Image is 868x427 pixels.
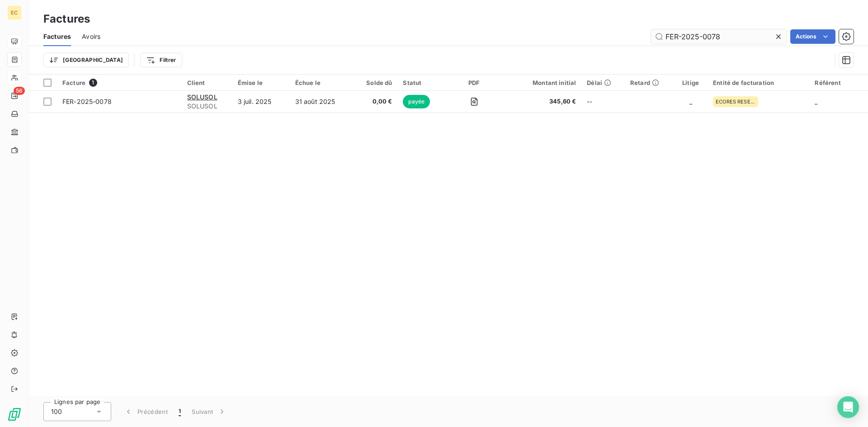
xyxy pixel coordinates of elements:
[7,407,22,422] img: Logo LeanPay
[689,98,692,105] span: _
[43,32,71,41] span: Factures
[815,98,817,105] span: _
[187,79,227,86] div: Client
[630,79,668,86] div: Retard
[651,29,787,44] input: Rechercher
[790,29,835,44] button: Actions
[358,79,392,86] div: Solde dû
[358,97,392,106] span: 0,00 €
[716,99,755,104] span: ECORES RESEAU
[7,5,22,20] div: EC
[43,11,90,27] h3: Factures
[679,79,702,86] div: Litige
[62,98,112,105] span: FER-2025-0078
[507,97,576,106] span: 345,60 €
[173,402,186,421] button: 1
[62,79,85,86] span: Facture
[837,396,859,418] div: Open Intercom Messenger
[187,93,217,101] span: SOLUSOL
[140,53,182,67] button: Filtrer
[232,91,290,113] td: 3 juil. 2025
[815,79,863,86] div: Référent
[453,79,496,86] div: PDF
[14,87,25,95] span: 56
[507,79,576,86] div: Montant initial
[118,402,173,421] button: Précédent
[713,79,804,86] div: Entité de facturation
[187,102,227,111] span: SOLUSOL
[403,79,441,86] div: Statut
[295,79,347,86] div: Échue le
[89,79,97,87] span: 1
[186,402,232,421] button: Suivant
[43,53,129,67] button: [GEOGRAPHIC_DATA]
[51,407,62,416] span: 100
[238,79,284,86] div: Émise le
[82,32,100,41] span: Avoirs
[179,407,181,416] span: 1
[581,91,625,113] td: --
[290,91,353,113] td: 31 août 2025
[403,95,430,108] span: payée
[587,79,619,86] div: Délai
